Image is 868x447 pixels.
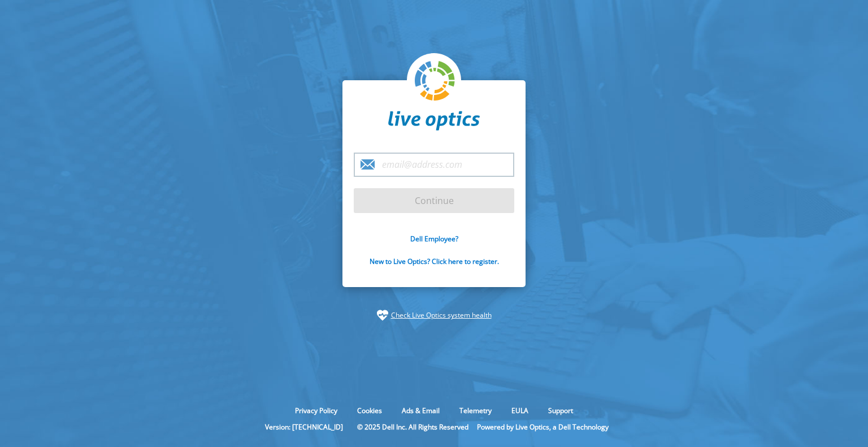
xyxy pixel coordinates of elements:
a: Privacy Policy [287,406,346,415]
a: Check Live Optics system health [391,310,492,321]
a: Ads & Email [393,406,448,415]
li: © 2025 Dell Inc. All Rights Reserved [351,422,474,432]
li: Version: [TECHNICAL_ID] [259,422,349,432]
a: Support [540,406,581,415]
a: Dell Employee? [410,234,458,244]
img: liveoptics-word.svg [388,111,480,131]
img: status-check-icon.svg [377,310,388,321]
input: email@address.com [354,153,514,177]
a: Cookies [349,406,390,415]
li: Powered by Live Optics, a Dell Technology [477,422,609,432]
a: EULA [503,406,537,415]
a: Telemetry [451,406,500,415]
a: New to Live Optics? Click here to register. [370,257,499,266]
img: liveoptics-logo.svg [415,61,455,102]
